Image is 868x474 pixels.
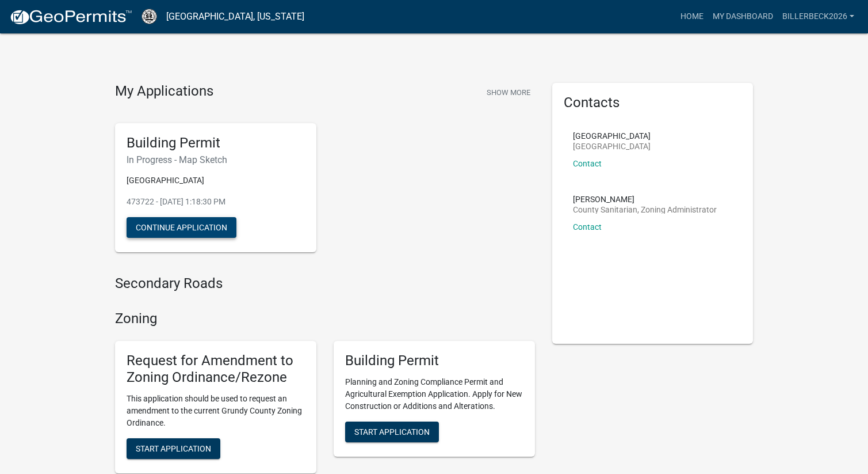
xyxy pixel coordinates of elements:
p: 473722 - [DATE] 1:18:30 PM [127,196,305,208]
span: Start Application [354,427,430,436]
p: [GEOGRAPHIC_DATA] [127,175,305,187]
a: My Dashboard [708,6,778,28]
p: [GEOGRAPHIC_DATA] [573,132,651,140]
span: Start Application [136,443,211,453]
div: Domain: [DOMAIN_NAME] [30,30,127,39]
p: [PERSON_NAME] [573,195,717,203]
button: Show More [482,83,535,102]
button: Start Application [345,422,439,442]
img: logo_orange.svg [18,18,28,28]
p: County Sanitarian, Zoning Administrator [573,206,717,214]
img: tab_domain_overview_orange.svg [31,67,40,76]
div: Domain Overview [44,68,103,75]
div: v 4.0.25 [32,18,56,28]
div: Keywords by Traffic [127,68,194,75]
p: Planning and Zoning Compliance Permit and Agricultural Exemption Application. Apply for New Const... [345,376,523,412]
a: Contact [573,159,602,168]
a: Home [676,6,708,28]
h4: My Applications [115,83,213,100]
h4: Zoning [115,310,535,327]
a: Contact [573,222,602,232]
a: billerbeck2026 [778,6,859,28]
button: Start Application [127,438,220,459]
h5: Request for Amendment to Zoning Ordinance/Rezone [127,352,305,386]
a: [GEOGRAPHIC_DATA], [US_STATE] [166,7,304,26]
img: website_grey.svg [18,30,28,39]
p: [GEOGRAPHIC_DATA] [573,142,651,150]
p: This application should be used to request an amendment to the current Grundy County Zoning Ordin... [127,393,305,429]
button: Continue Application [127,217,236,238]
h5: Building Permit [345,352,523,369]
h5: Contacts [564,94,742,111]
img: Grundy County, Iowa [142,9,157,24]
img: tab_keywords_by_traffic_grey.svg [114,67,124,76]
h4: Secondary Roads [115,275,535,292]
h6: In Progress - Map Sketch [127,154,305,165]
h5: Building Permit [127,135,305,151]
